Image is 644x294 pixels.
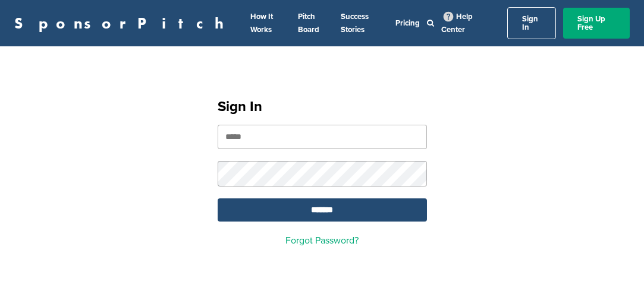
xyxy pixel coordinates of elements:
a: Sign Up Free [563,8,630,39]
a: Success Stories [341,12,369,34]
a: Help Center [441,10,473,37]
a: Pitch Board [298,12,319,34]
a: Forgot Password? [285,235,359,246]
a: SponsorPitch [14,15,231,31]
a: Sign In [507,7,557,39]
a: How It Works [250,12,273,34]
a: Pricing [395,18,420,28]
h1: Sign In [218,96,427,118]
